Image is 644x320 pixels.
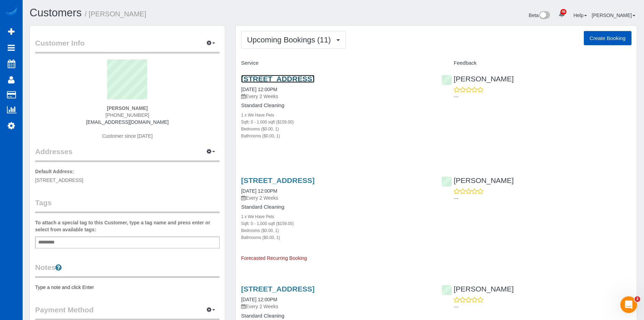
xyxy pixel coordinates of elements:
[241,221,294,226] small: Sqft: 0 - 1,000 sqft ($159.00)
[442,75,514,83] a: [PERSON_NAME]
[241,113,274,118] small: 1 x We Have Pets
[442,60,631,66] h4: Feedback
[241,103,431,109] h4: Standard Cleaning
[241,228,279,233] small: Bedrooms ($0.00, 1)
[454,303,631,310] p: ---
[241,93,431,100] p: Every 2 Weeks
[241,75,315,83] a: [STREET_ADDRESS]
[454,93,631,100] p: ---
[442,176,514,184] a: [PERSON_NAME]
[241,194,431,201] p: Every 2 Weeks
[241,303,431,310] p: Every 2 Weeks
[241,188,277,194] a: [DATE] 12:00PM
[241,134,280,138] small: Bathrooms ($0.00, 1)
[241,214,274,219] small: 1 x We Have Pets
[573,13,587,18] a: Help
[241,313,431,319] h4: Standard Cleaning
[584,31,631,46] button: Create Booking
[635,296,640,302] span: 2
[442,285,514,293] a: [PERSON_NAME]
[539,11,550,20] img: New interface
[35,219,220,233] label: To attach a special tag to this Customer, type a tag name and press enter or select from availabl...
[85,10,146,18] small: / [PERSON_NAME]
[241,176,315,184] a: [STREET_ADDRESS]
[454,195,631,202] p: ---
[35,168,74,175] label: Default Address:
[241,120,294,125] small: Sqft: 0 - 1,000 sqft ($159.00)
[247,35,334,44] span: Upcoming Bookings (11)
[30,7,82,19] a: Customers
[4,7,18,17] img: Automaid Logo
[35,38,220,54] legend: Customer Info
[241,204,431,210] h4: Standard Cleaning
[105,112,149,118] span: [PHONE_NUMBER]
[592,13,635,18] a: [PERSON_NAME]
[35,198,220,213] legend: Tags
[241,127,279,131] small: Bedrooms ($0.00, 1)
[560,9,566,15] span: 46
[241,60,431,66] h4: Service
[241,297,277,302] a: [DATE] 12:00PM
[107,105,148,111] strong: [PERSON_NAME]
[86,119,168,125] a: [EMAIL_ADDRESS][DOMAIN_NAME]
[555,7,569,22] a: 46
[35,177,83,183] span: [STREET_ADDRESS]
[241,255,307,261] span: Forecasted Recurring Booking
[102,133,152,139] span: Customer since [DATE]
[241,87,277,92] a: [DATE] 12:00PM
[35,284,220,291] pre: Type a note and click Enter
[241,235,280,240] small: Bathrooms ($0.00, 1)
[241,31,346,49] button: Upcoming Bookings (11)
[529,13,550,18] a: Beta
[241,285,315,293] a: [STREET_ADDRESS]
[35,262,220,278] legend: Notes
[620,296,637,313] iframe: Intercom live chat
